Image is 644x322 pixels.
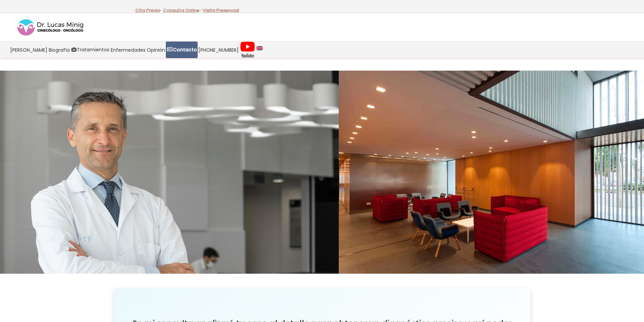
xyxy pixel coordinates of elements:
a: language english [256,42,263,58]
a: Opinión [146,42,166,58]
img: Videos Youtube Ginecología [240,41,255,58]
span: Opinión [147,46,165,54]
a: Biografía [48,42,70,58]
a: [PERSON_NAME] [9,42,48,58]
strong: Contacto [173,46,197,53]
a: Cita Previa [135,7,160,14]
a: Visita Presencial [203,7,239,14]
span: [PHONE_NUMBER] [198,46,239,54]
span: Enfermedades [111,46,146,54]
p: - [135,6,162,15]
img: language english [257,46,263,50]
a: [PHONE_NUMBER] [198,42,239,58]
a: Tratamientos [70,42,110,58]
a: Contacto [166,42,198,58]
span: [PERSON_NAME] [10,46,47,54]
span: Tratamientos [77,46,109,54]
a: Enfermedades [110,42,146,58]
a: Consulta Online [163,7,199,14]
p: - [163,6,202,15]
span: Biografía [49,46,70,54]
a: Videos Youtube Ginecología [239,42,256,58]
